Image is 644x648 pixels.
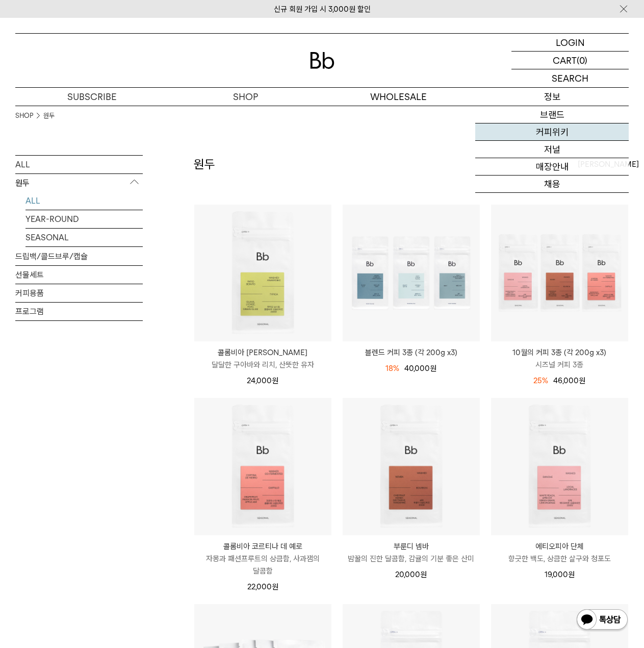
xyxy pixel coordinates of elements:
[25,210,143,228] a: YEAR-ROUND
[194,359,331,371] p: 달달한 구아바와 리치, 산뜻한 유자
[15,156,143,173] a: ALL
[247,376,278,385] span: 24,000
[395,570,427,579] span: 20,000
[491,540,628,553] p: 에티오피아 단체
[194,540,331,553] p: 콜롬비아 코르티나 데 예로
[343,540,480,553] p: 부룬디 넴바
[194,156,215,173] h2: 원두
[15,303,143,320] a: 프로그램
[247,582,278,591] span: 22,000
[475,176,629,193] a: 채용
[194,205,331,342] img: 콜롬비아 파티오 보니토
[343,346,480,359] a: 블렌드 커피 3종 (각 200g x3)
[491,540,628,565] a: 에티오피아 단체 향긋한 백도, 상큼한 살구와 청포도
[169,88,322,106] a: SHOP
[404,364,436,373] span: 40,000
[475,158,629,176] a: 매장안내
[511,34,629,52] a: LOGIN
[420,570,427,579] span: 원
[43,111,55,121] a: 원두
[385,362,399,375] div: 18%
[194,346,331,371] a: 콜롬비아 [PERSON_NAME] 달달한 구아바와 리치, 산뜻한 유자
[25,192,143,210] a: ALL
[491,346,628,359] p: 10월의 커피 3종 (각 200g x3)
[491,553,628,565] p: 향긋한 백도, 상큼한 살구와 청포도
[475,106,629,123] a: 브랜드
[274,5,371,14] a: 신규 회원 가입 시 3,000원 할인
[15,111,33,121] a: SHOP
[568,570,575,579] span: 원
[545,570,575,579] span: 19,000
[343,540,480,565] a: 부룬디 넴바 밤꿀의 진한 달콤함, 감귤의 기분 좋은 산미
[343,398,480,535] img: 부룬디 넴바
[491,398,628,535] img: 에티오피아 단체
[194,346,331,359] p: 콜롬비아 [PERSON_NAME]
[577,52,587,69] p: (0)
[552,69,588,87] p: SEARCH
[430,364,436,373] span: 원
[475,141,629,158] a: 저널
[533,375,548,387] div: 25%
[491,346,628,371] a: 10월의 커피 3종 (각 200g x3) 시즈널 커피 3종
[15,88,169,106] a: SUBSCRIBE
[194,540,331,577] a: 콜롬비아 코르티나 데 예로 자몽과 패션프루트의 상큼함, 사과잼의 달콤함
[556,34,585,51] p: LOGIN
[194,398,331,535] img: 콜롬비아 코르티나 데 예로
[272,376,278,385] span: 원
[15,284,143,302] a: 커피용품
[322,88,476,106] p: WHOLESALE
[475,123,629,141] a: 커피위키
[576,608,629,633] img: 카카오톡 채널 1:1 채팅 버튼
[491,359,628,371] p: 시즈널 커피 3종
[272,582,278,591] span: 원
[25,229,143,246] a: SEASONAL
[194,553,331,577] p: 자몽과 패션프루트의 상큼함, 사과잼의 달콤함
[15,266,143,284] a: 선물세트
[15,247,143,265] a: 드립백/콜드브루/캡슐
[553,52,577,69] p: CART
[475,88,629,106] p: 정보
[579,376,585,385] span: 원
[310,52,334,69] img: 로고
[343,553,480,565] p: 밤꿀의 진한 달콤함, 감귤의 기분 좋은 산미
[15,174,143,192] p: 원두
[553,376,585,385] span: 46,000
[343,205,480,342] img: 블렌드 커피 3종 (각 200g x3)
[491,205,628,342] img: 10월의 커피 3종 (각 200g x3)
[511,52,629,69] a: CART (0)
